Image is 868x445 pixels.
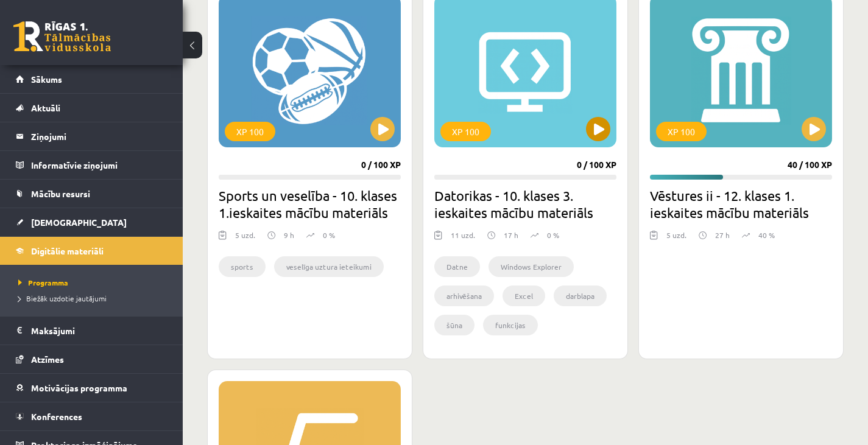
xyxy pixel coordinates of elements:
[16,151,168,179] a: Informatīvie ziņojumi
[547,230,559,240] p: 0 %
[16,374,168,402] a: Motivācijas programma
[758,230,775,240] p: 40 %
[274,256,384,277] li: veselīga uztura ieteikumi
[483,315,538,335] li: funkcijas
[31,354,64,365] span: Atzīmes
[16,65,168,93] a: Sākums
[434,286,494,306] li: arhivēšana
[18,293,107,303] span: Biežāk uzdotie jautājumi
[666,230,686,248] div: 5 uzd.
[16,402,168,430] a: Konferences
[31,74,62,85] span: Sākums
[434,315,475,335] li: šūna
[13,21,111,52] a: Rīgas 1. Tālmācības vidusskola
[16,345,168,373] a: Atzīmes
[18,278,68,287] span: Programma
[31,382,127,393] span: Motivācijas programma
[16,208,168,236] a: [DEMOGRAPHIC_DATA]
[656,122,707,141] div: XP 100
[504,230,518,240] p: 17 h
[16,180,168,208] a: Mācību resursi
[219,187,401,221] h2: Sports un veselība - 10. klases 1.ieskaites mācību materiāls
[225,122,275,141] div: XP 100
[31,151,168,179] legend: Informatīvie ziņojumi
[715,230,730,240] p: 27 h
[18,293,171,304] a: Biežāk uzdotie jautājumi
[440,122,491,141] div: XP 100
[31,217,127,228] span: [DEMOGRAPHIC_DATA]
[16,122,168,150] a: Ziņojumi
[434,187,616,221] h2: Datorikas - 10. klases 3. ieskaites mācību materiāls
[31,102,60,113] span: Aktuāli
[16,94,168,122] a: Aktuāli
[31,245,104,256] span: Digitālie materiāli
[434,256,480,277] li: Datne
[235,230,255,248] div: 5 uzd.
[284,230,294,240] p: 9 h
[16,237,168,265] a: Digitālie materiāli
[451,230,475,248] div: 11 uzd.
[554,286,607,306] li: darblapa
[323,230,335,240] p: 0 %
[16,317,168,345] a: Maksājumi
[219,256,266,277] li: sports
[650,187,832,221] h2: Vēstures ii - 12. klases 1. ieskaites mācību materiāls
[31,122,168,150] legend: Ziņojumi
[31,411,82,422] span: Konferences
[503,286,545,306] li: Excel
[31,317,168,345] legend: Maksājumi
[18,277,171,288] a: Programma
[31,188,90,199] span: Mācību resursi
[489,256,574,277] li: Windows Explorer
